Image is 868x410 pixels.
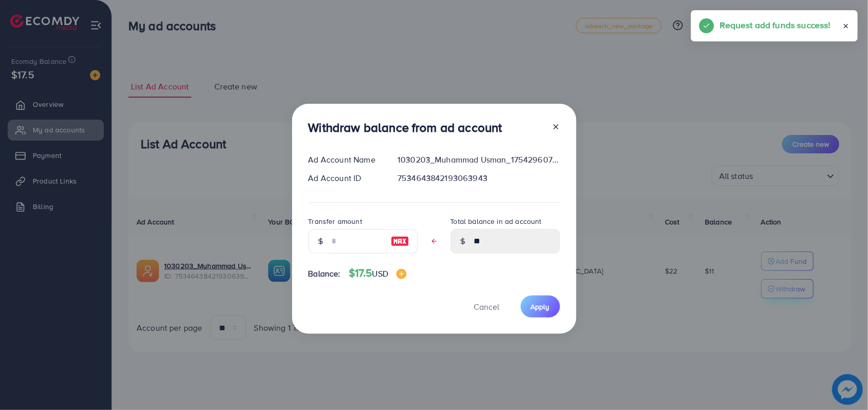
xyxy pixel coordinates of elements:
[308,216,362,226] label: Transfer amount
[391,235,409,247] img: image
[474,301,500,312] span: Cancel
[451,216,542,226] label: Total balance in ad account
[300,172,390,184] div: Ad Account ID
[461,295,513,317] button: Cancel
[300,154,390,166] div: Ad Account Name
[389,172,568,184] div: 7534643842193063943
[521,295,560,317] button: Apply
[389,154,568,166] div: 1030203_Muhammad Usman_1754296073204
[349,267,407,280] h4: $17.5
[308,268,341,280] span: Balance:
[396,269,407,279] img: image
[720,18,831,32] h5: Request add funds success!
[308,120,502,135] h3: Withdraw balance from ad account
[531,302,550,312] span: Apply
[372,268,388,279] span: USD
